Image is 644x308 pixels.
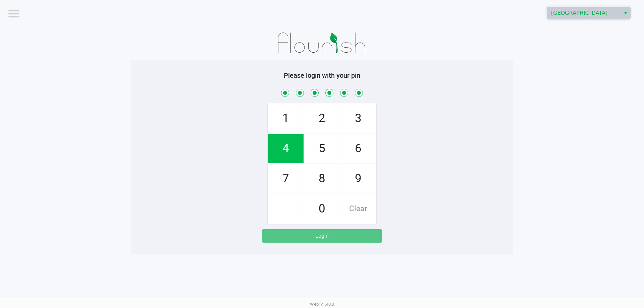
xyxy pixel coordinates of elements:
[621,7,630,19] button: Select
[304,194,340,224] span: 0
[136,71,508,79] h5: Please login with your pin
[304,104,340,133] span: 2
[340,164,376,193] span: 9
[340,104,376,133] span: 3
[340,194,376,224] span: Clear
[310,302,334,307] span: Web: v1.40.0
[304,164,340,193] span: 8
[268,104,304,133] span: 1
[551,9,616,17] span: [GEOGRAPHIC_DATA]
[268,164,304,193] span: 7
[304,134,340,163] span: 5
[268,134,304,163] span: 4
[340,134,376,163] span: 6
